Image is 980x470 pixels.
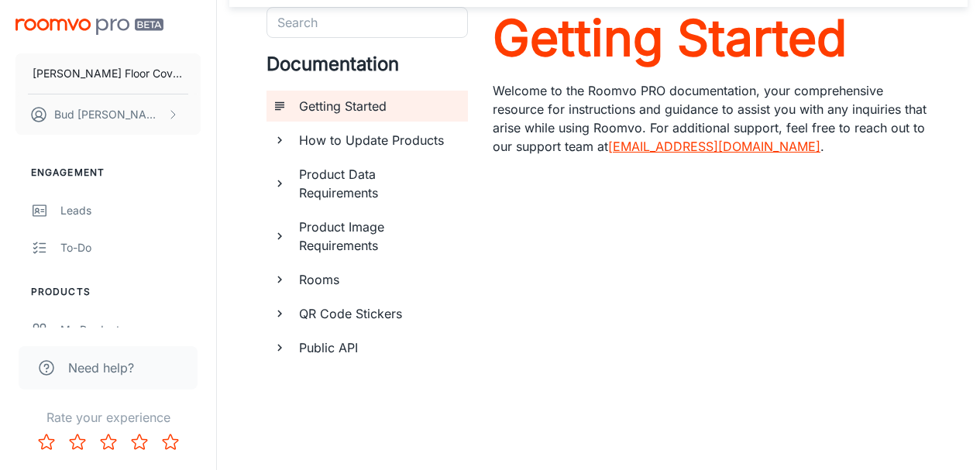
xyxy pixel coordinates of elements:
[493,7,930,69] a: Getting Started
[608,139,820,154] a: [EMAIL_ADDRESS][DOMAIN_NAME]
[266,50,468,78] h4: Documentation
[299,270,456,289] h6: Rooms
[62,427,93,458] button: Rate 2 star
[33,65,184,82] p: [PERSON_NAME] Floor Covering
[60,202,201,219] div: Leads
[54,106,163,123] p: Bud [PERSON_NAME]
[299,218,456,255] h6: Product Image Requirements
[299,338,456,357] h6: Public API
[493,162,930,408] iframe: vimeo-869182452
[93,427,124,458] button: Rate 3 star
[299,97,456,115] h6: Getting Started
[459,22,462,25] button: Open
[12,408,204,427] p: Rate your experience
[155,427,186,458] button: Rate 5 star
[299,304,456,323] h6: QR Code Stickers
[15,94,201,135] button: Bud [PERSON_NAME]
[299,131,456,149] h6: How to Update Products
[60,239,201,256] div: To-do
[266,91,468,363] ul: documentation page list
[15,53,201,94] button: [PERSON_NAME] Floor Covering
[60,321,201,338] div: My Products
[15,19,163,35] img: Roomvo PRO Beta
[68,359,134,377] span: Need help?
[299,165,456,202] h6: Product Data Requirements
[493,81,930,156] p: Welcome to the Roomvo PRO documentation, your comprehensive resource for instructions and guidanc...
[31,427,62,458] button: Rate 1 star
[124,427,155,458] button: Rate 4 star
